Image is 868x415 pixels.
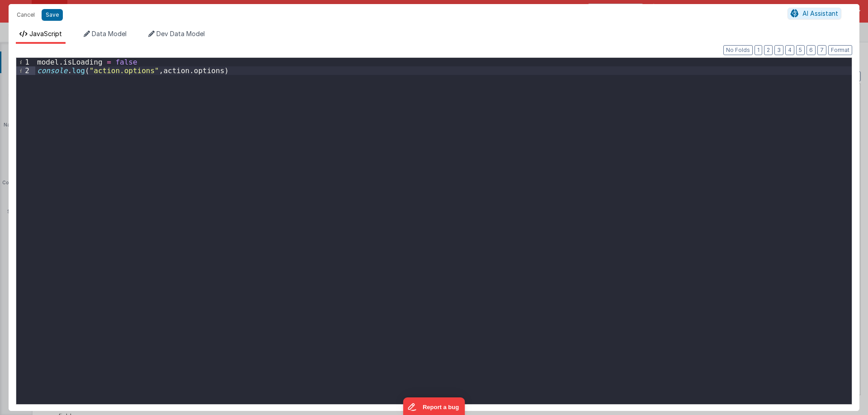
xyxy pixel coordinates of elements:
[785,45,794,55] button: 4
[156,30,205,37] span: Dev Data Model
[802,9,838,17] span: AI Assistant
[16,66,35,75] div: 2
[723,45,753,55] button: No Folds
[764,45,773,55] button: 2
[42,9,63,21] button: Save
[828,45,852,55] button: Format
[92,30,127,37] span: Data Model
[29,30,62,37] span: JavaScript
[774,45,783,55] button: 3
[755,45,762,55] button: 1
[807,45,816,55] button: 6
[796,45,805,55] button: 5
[788,8,841,19] button: AI Assistant
[12,9,39,21] button: Cancel
[16,58,35,66] div: 1
[817,45,826,55] button: 7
